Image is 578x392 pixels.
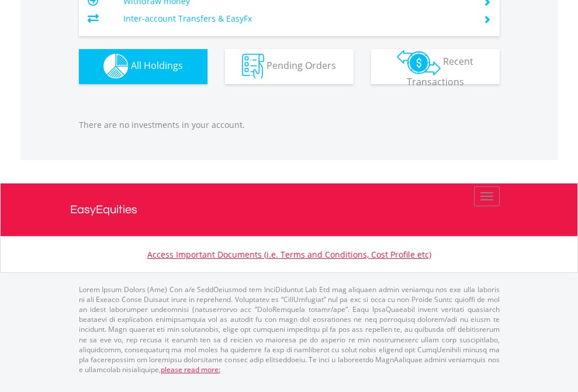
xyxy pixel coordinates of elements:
[242,54,264,79] img: pending_instructions-wht.png
[79,285,500,374] p: Lorem Ipsum Dolors (Ame) Con a/e SeddOeiusmod tem InciDiduntut Lab Etd mag aliquaen admin veniamq...
[147,249,431,260] a: Access Important Documents (i.e. Terms and Conditions, Cost Profile etc)
[397,50,441,75] img: transactions-zar-wht.png
[79,119,500,131] p: There are no investments in your account.
[103,54,129,79] img: holdings-wht.png
[407,55,474,88] span: Recent Transactions
[225,49,354,84] button: Pending Orders
[123,10,469,27] td: Inter-account Transfers & EasyFx
[371,49,500,84] button: Recent Transactions
[79,49,207,84] button: All Holdings
[161,365,220,374] a: please read more:
[266,59,336,72] span: Pending Orders
[131,59,183,72] span: All Holdings
[70,183,508,236] a: EasyEquities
